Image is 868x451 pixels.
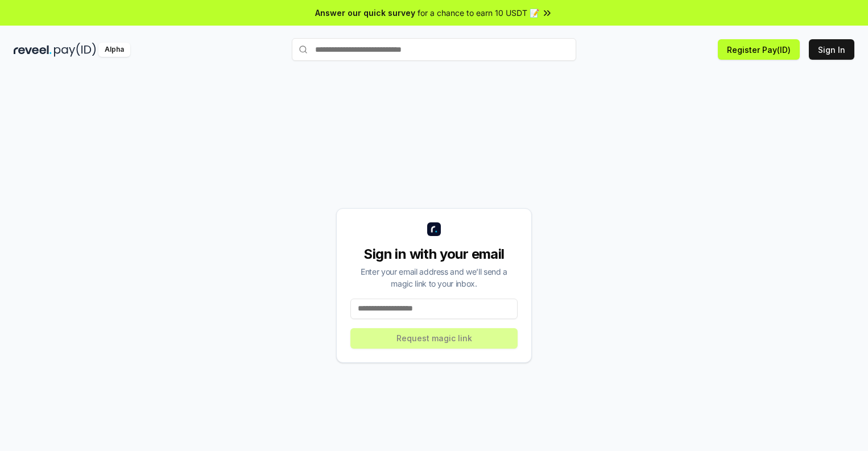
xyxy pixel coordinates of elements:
span: Answer our quick survey [315,7,415,19]
button: Sign In [809,39,854,60]
div: Enter your email address and we’ll send a magic link to your inbox. [350,266,518,289]
span: for a chance to earn 10 USDT 📝 [418,7,539,19]
div: Sign in with your email [350,245,518,263]
img: logo_small [427,222,441,236]
img: pay_id [54,43,96,57]
img: reveel_dark [14,43,52,57]
div: Alpha [98,43,130,57]
button: Register Pay(ID) [718,39,800,60]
